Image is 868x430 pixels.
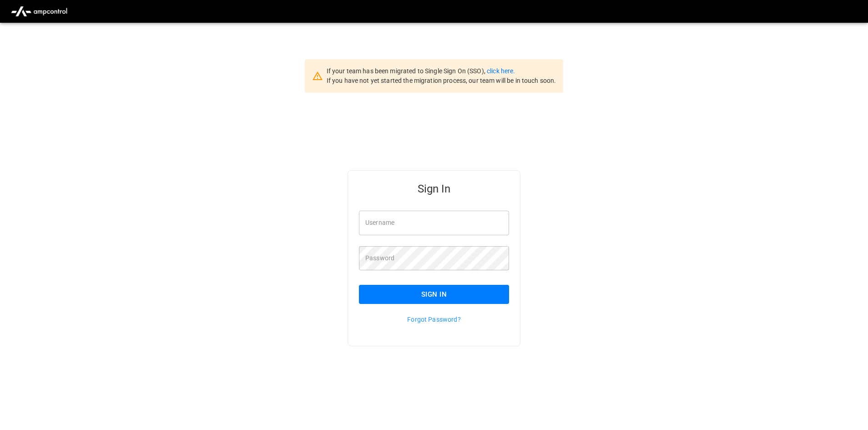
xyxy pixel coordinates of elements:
[359,315,509,324] p: Forgot Password?
[327,67,487,75] span: If your team has been migrated to Single Sign On (SSO),
[7,3,71,20] img: ampcontrol.io logo
[359,182,509,196] h5: Sign In
[359,285,509,304] button: Sign In
[327,77,556,84] span: If you have not yet started the migration process, our team will be in touch soon.
[487,67,515,75] a: click here.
